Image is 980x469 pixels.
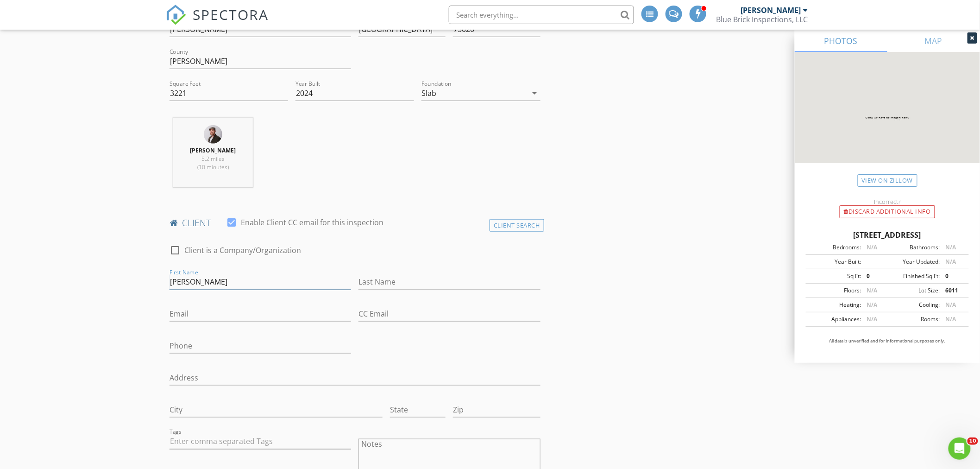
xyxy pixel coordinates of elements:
strong: [PERSON_NAME] [190,146,236,154]
div: Year Built: [809,258,861,266]
span: 5.2 miles [201,155,225,163]
img: The Best Home Inspection Software - Spectora [166,5,186,25]
a: View on Zillow [858,174,917,187]
img: simonvoight1.jpg [204,125,222,144]
span: N/A [867,301,877,309]
div: 6011 [940,286,966,295]
div: Floors: [809,286,861,295]
span: N/A [867,243,877,251]
span: N/A [867,315,877,323]
div: Year Updated: [887,258,940,266]
input: Search everything... [449,6,634,24]
div: Bathrooms: [887,243,940,252]
div: Rooms: [887,315,940,323]
span: N/A [945,243,956,251]
p: All data is unverified and for informational purposes only. [806,338,969,344]
h4: client [170,217,540,229]
a: SPECTORA [166,13,269,32]
img: streetview [795,52,980,185]
label: Enable Client CC email for this inspection [241,218,383,227]
span: N/A [945,315,956,323]
span: SPECTORA [193,5,269,24]
div: Incorrect? [795,198,980,205]
div: Lot Size: [887,286,940,295]
i: arrow_drop_down [529,88,540,99]
span: N/A [945,258,956,266]
iframe: Intercom live chat [949,437,971,460]
div: Finished Sq Ft: [887,272,940,280]
span: (10 minutes) [197,163,229,171]
div: 0 [940,272,966,280]
div: Sq Ft: [809,272,861,280]
div: [PERSON_NAME] [741,6,801,15]
div: Blue Brick Inspections, LLC [716,15,808,24]
label: Client is a Company/Organization [184,246,301,255]
a: MAP [887,30,980,52]
span: 10 [967,437,978,445]
div: [STREET_ADDRESS] [806,229,969,241]
div: Slab [421,89,436,97]
a: PHOTOS [795,30,887,52]
div: Discard Additional info [840,205,935,218]
div: Heating: [809,301,861,309]
div: Client Search [490,219,544,232]
div: Bedrooms: [809,243,861,252]
div: 0 [861,272,887,280]
div: Cooling: [887,301,940,309]
span: N/A [867,286,877,294]
span: N/A [945,301,956,309]
div: Appliances: [809,315,861,323]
